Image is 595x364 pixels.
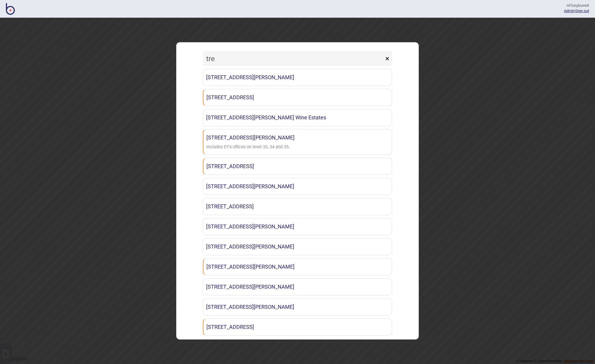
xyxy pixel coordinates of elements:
a: [STREET_ADDRESS][PERSON_NAME]Includes EY's offices on level 33, 34 and 35. [203,129,392,155]
a: [STREET_ADDRESS][PERSON_NAME] [203,298,392,316]
div: Hi Tonyburrett [564,3,589,8]
button: Sign out [575,9,589,13]
a: [STREET_ADDRESS][PERSON_NAME] [203,178,392,195]
img: BindiMaps CMS [6,3,15,15]
a: Admin [564,9,575,13]
a: [STREET_ADDRESS][PERSON_NAME] [203,69,392,86]
a: [STREET_ADDRESS] [203,198,392,215]
a: [STREET_ADDRESS] [203,318,392,336]
span: | [564,9,575,13]
a: [STREET_ADDRESS][PERSON_NAME] [203,278,392,295]
a: [STREET_ADDRESS] [203,89,392,106]
div: Includes EY's offices on level 33, 34 and 35. [206,143,290,152]
a: [STREET_ADDRESS][PERSON_NAME] [203,238,392,255]
a: [STREET_ADDRESS][PERSON_NAME] Wine Estates [203,109,392,126]
a: [STREET_ADDRESS] [203,158,392,175]
button: × [382,51,392,66]
a: [STREET_ADDRESS][PERSON_NAME] [203,258,392,275]
a: [STREET_ADDRESS][PERSON_NAME] [203,218,392,235]
input: Search locations by tag + name [203,51,384,66]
